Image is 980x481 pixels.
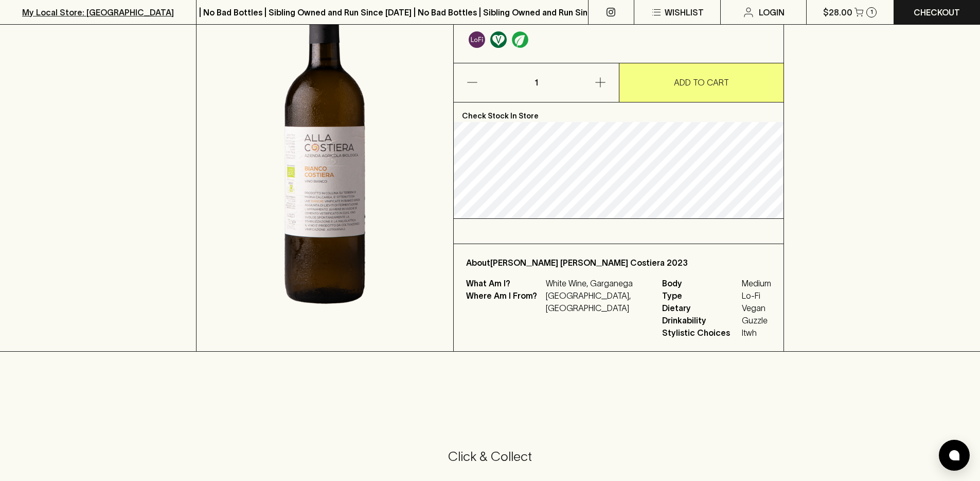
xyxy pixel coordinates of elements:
span: Lo-Fi [742,289,771,302]
button: ADD TO CART [619,63,784,102]
span: Guzzle [742,314,771,327]
p: Checkout [914,6,960,19]
p: My Local Store: [GEOGRAPHIC_DATA] [22,6,174,19]
img: Organic [512,31,528,48]
p: ADD TO CART [674,76,729,89]
a: Some may call it natural, others minimum intervention, either way, it’s hands off & maybe even a ... [466,29,488,50]
img: bubble-icon [949,450,959,460]
p: Login [759,6,785,19]
span: Itwh [742,327,771,339]
a: Made without the use of any animal products. [488,29,509,50]
p: Wishlist [665,6,704,19]
p: Where Am I From? [466,289,543,314]
img: Lo-Fi [469,31,485,48]
p: 1 [870,9,873,15]
p: 1 [524,63,548,102]
p: About [PERSON_NAME] [PERSON_NAME] Costiera 2023 [466,256,771,269]
h5: Click & Collect [12,448,968,465]
p: Check Stock In Store [454,102,783,122]
span: Medium [742,277,771,289]
span: Body [662,277,739,289]
p: White Wine, Garganega [546,277,650,289]
span: Drinkability [662,314,739,327]
p: [GEOGRAPHIC_DATA], [GEOGRAPHIC_DATA] [546,289,650,314]
a: Organic [509,29,531,50]
p: $28.00 [823,6,852,19]
span: Stylistic Choices [662,327,739,339]
p: What Am I? [466,277,543,289]
span: Dietary [662,302,739,314]
span: Vegan [742,302,771,314]
span: Type [662,289,739,302]
img: Vegan [490,31,507,48]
